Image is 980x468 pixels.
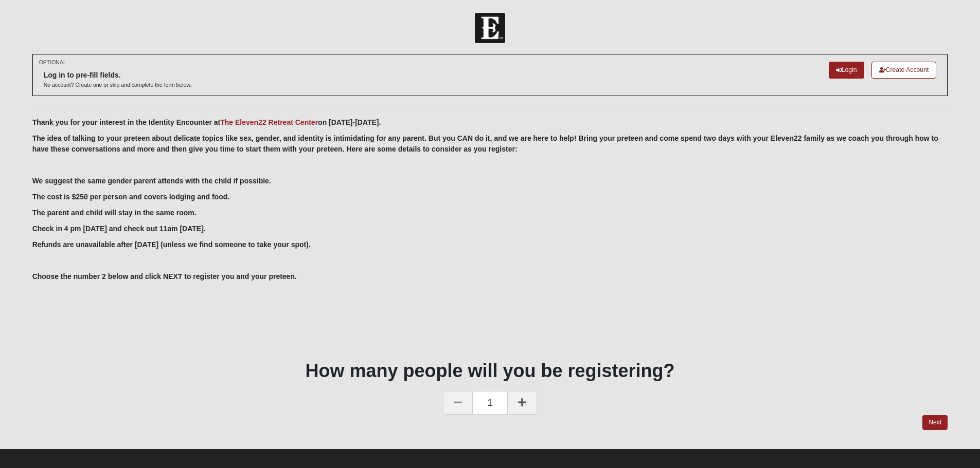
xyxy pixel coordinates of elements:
b: The cost is $250 per person and covers lodging and food. [32,193,230,201]
img: Church of Eleven22 Logo [475,13,505,43]
a: Create Account [871,62,937,79]
b: Thank you for your interest in the Identity Encounter at on [DATE]-[DATE]. [32,118,381,126]
a: Login [829,62,864,79]
a: The Eleven22 Retreat Center [220,118,318,126]
h6: Log in to pre-fill fields. [44,71,192,80]
small: OPTIONAL [39,59,66,66]
b: The parent and child will stay in the same room. [32,209,197,217]
b: Check in 4 pm [DATE] and check out 11am [DATE]. [32,224,206,233]
b: Refunds are unavailable after [DATE] (unless we find someone to take your spot). [32,240,311,249]
span: 1 [473,391,507,415]
h1: How many people will you be registering? [32,360,948,382]
b: We suggest the same gender parent attends with the child if possible. [32,177,271,185]
p: No account? Create one or skip and complete the form below. [44,81,192,89]
b: Choose the number 2 below and click NEXT to register you and your preteen. [32,272,297,280]
a: Next [922,415,948,430]
b: The idea of talking to your preteen about delicate topics like sex, gender, and identity is intim... [32,134,938,153]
